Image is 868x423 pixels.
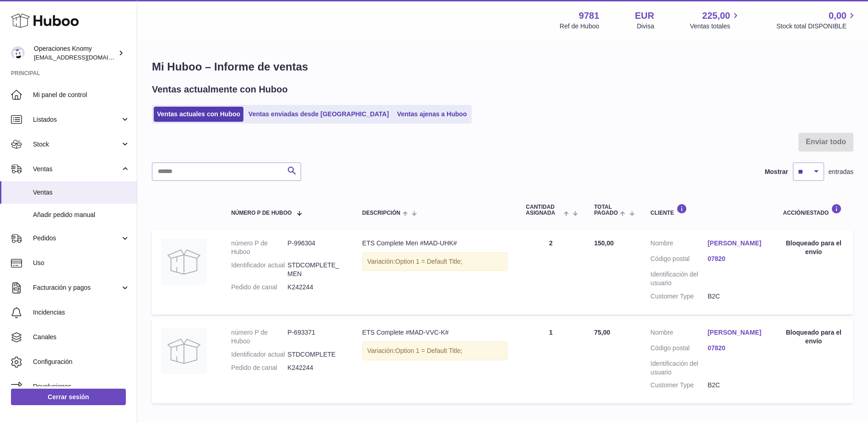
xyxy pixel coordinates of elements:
[152,83,288,96] h2: Ventas actualmente con Huboo
[33,382,130,391] span: Devoluciones
[776,22,857,31] span: Stock total DISPONIBLE
[152,60,853,74] h1: Mi Huboo – Informe de ventas
[651,239,708,250] dt: Nombre
[783,204,844,216] div: Acción/Estado
[579,10,599,22] strong: 9781
[690,22,741,31] span: Ventas totales
[594,239,614,247] span: 150,00
[829,168,853,176] span: entradas
[707,255,765,263] a: 07820
[395,258,463,265] span: Option 1 = Default Title;
[231,239,287,256] dt: número P de Huboo
[651,344,708,355] dt: Código postal
[594,204,618,216] span: Total pagado
[11,389,126,405] a: Cerrar sesión
[783,328,844,346] div: Bloqueado para el envío
[707,344,765,352] a: 07820
[651,359,708,377] dt: Identificación del usuario
[395,347,463,354] span: Option 1 = Default Title;
[651,328,708,339] dt: Nombre
[702,10,730,22] span: 225,00
[33,333,130,342] span: Canales
[829,10,846,22] span: 0,00
[651,255,708,266] dt: Código postal
[33,165,120,174] span: Ventas
[34,54,135,61] span: [EMAIL_ADDRESS][DOMAIN_NAME]
[231,283,287,292] dt: Pedido de canal
[362,210,400,216] span: Descripción
[11,46,25,60] img: operaciones@selfkit.com
[287,283,344,292] dd: K242244
[635,10,654,22] strong: EUR
[707,239,765,248] a: [PERSON_NAME]
[231,261,287,278] dt: Identificador actual
[33,188,130,197] span: Ventas
[231,328,287,346] dt: número P de Huboo
[245,107,392,122] a: Ventas enviadas desde [GEOGRAPHIC_DATA]
[517,230,585,314] td: 2
[362,239,508,248] div: ETS Complete Men #MAD-UHK#
[33,358,130,366] span: Configuración
[33,283,120,292] span: Facturación y pagos
[154,107,243,122] a: Ventas actuales con Huboo
[231,363,287,372] dt: Pedido de canal
[707,381,765,390] dd: B2C
[161,239,207,285] img: no-photo.jpg
[394,107,470,122] a: Ventas ajenas a Huboo
[651,381,708,390] dt: Customer Type
[517,319,585,403] td: 1
[287,328,344,346] dd: P-693371
[707,328,765,337] a: [PERSON_NAME]
[362,328,508,337] div: ETS Complete #MAD-VVC-K#
[362,342,508,360] div: Variación:
[765,168,788,176] label: Mostrar
[594,329,610,336] span: 75,00
[707,292,765,301] dd: B2C
[287,350,344,359] dd: STDCOMPLETE
[34,44,116,62] div: Operaciones Knomy
[526,204,561,216] span: Cantidad ASIGNADA
[637,22,654,31] div: Divisa
[651,292,708,301] dt: Customer Type
[783,239,844,256] div: Bloqueado para el envío
[161,328,207,374] img: no-photo.jpg
[776,10,857,31] a: 0,00 Stock total DISPONIBLE
[33,115,120,124] span: Listados
[651,270,708,287] dt: Identificación del usuario
[33,234,120,243] span: Pedidos
[287,239,344,256] dd: P-996304
[362,252,508,271] div: Variación:
[560,22,599,31] div: Ref de Huboo
[287,261,344,278] dd: STDCOMPLETE_MEN
[33,140,120,149] span: Stock
[33,259,130,267] span: Uso
[651,204,765,216] div: Cliente
[231,210,291,216] span: número P de Huboo
[33,211,130,219] span: Añadir pedido manual
[690,10,741,31] a: 225,00 Ventas totales
[33,308,130,317] span: Incidencias
[231,350,287,359] dt: Identificador actual
[287,363,344,372] dd: K242244
[33,91,130,99] span: Mi panel de control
